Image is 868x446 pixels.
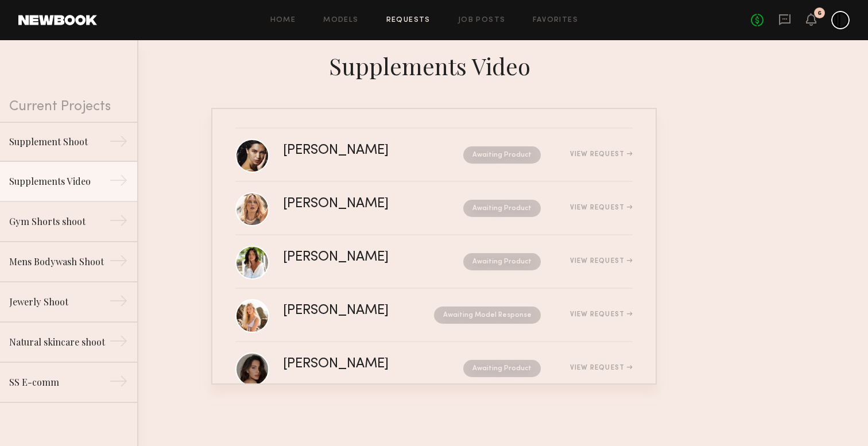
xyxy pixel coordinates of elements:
div: [PERSON_NAME] [283,197,426,211]
div: → [109,132,128,155]
div: View Request [570,311,633,318]
div: View Request [570,364,633,371]
div: Gym Shorts shoot [9,215,109,228]
a: Favorites [533,17,578,24]
a: Models [323,17,358,24]
nb-request-status: Awaiting Product [463,200,541,217]
div: → [109,372,128,395]
div: Jewerly Shoot [9,295,109,309]
div: View Request [570,204,633,211]
div: → [109,251,128,274]
div: Natural skincare shoot [9,335,109,349]
nb-request-status: Awaiting Product [463,146,541,164]
a: Requests [386,17,431,24]
a: [PERSON_NAME]Awaiting ProductView Request [235,235,633,289]
a: Job Posts [458,17,506,24]
a: [PERSON_NAME]Awaiting Model ResponseView Request [235,289,633,342]
div: Mens Bodywash Shoot [9,255,109,269]
nb-request-status: Awaiting Product [463,253,541,270]
div: [PERSON_NAME] [283,358,426,371]
a: [PERSON_NAME]Awaiting ProductView Request [235,129,633,182]
div: [PERSON_NAME] [283,251,426,264]
div: → [109,332,128,355]
a: Home [270,17,296,24]
div: Supplements Video [9,174,109,188]
div: SS E-comm [9,375,109,389]
div: → [109,292,128,315]
div: [PERSON_NAME] [283,304,412,317]
nb-request-status: Awaiting Product [463,360,541,377]
div: [PERSON_NAME] [283,144,426,157]
div: Supplement Shoot [9,135,109,149]
nb-request-status: Awaiting Model Response [434,307,541,324]
div: View Request [570,151,633,158]
div: Supplements Video [211,49,657,80]
div: 6 [817,10,821,17]
div: → [109,171,128,194]
div: View Request [570,258,633,265]
div: → [109,211,128,234]
a: [PERSON_NAME]Awaiting ProductView Request [235,182,633,235]
a: [PERSON_NAME]Awaiting ProductView Request [235,342,633,395]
